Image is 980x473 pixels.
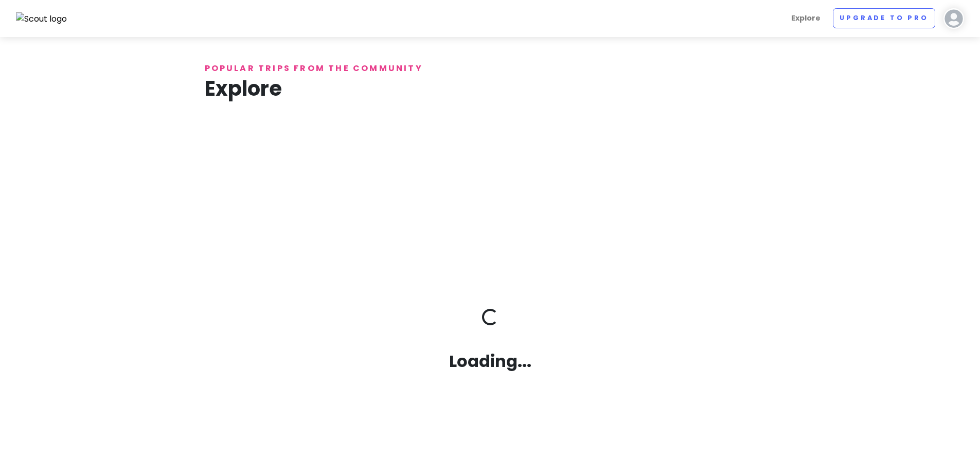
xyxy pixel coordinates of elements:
[205,75,776,102] h1: Explore
[833,8,935,28] a: Upgrade to Pro
[212,351,768,372] h2: Loading...
[943,8,964,29] img: User profile
[205,62,776,75] p: Popular trips from the community
[16,12,67,26] img: Scout logo
[787,8,825,28] a: Explore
